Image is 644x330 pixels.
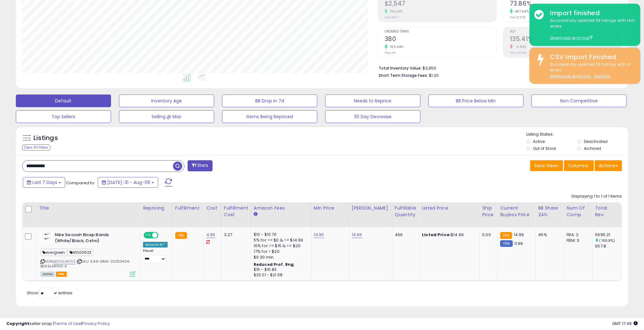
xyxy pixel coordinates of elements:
[16,110,111,123] button: Top Sellers
[143,205,170,211] div: Repricing
[144,233,152,238] span: ON
[514,232,524,238] span: 14.99
[40,232,135,276] div: ASIN:
[40,249,67,256] span: evergreen
[32,179,57,186] span: Last 7 Days
[254,272,306,278] div: $20.01 - $21.68
[387,45,404,49] small: 763.64%
[545,62,635,79] div: Successfully updated 33 listings with 41 errors.
[385,30,496,34] span: Ordered Items
[567,238,587,243] div: FBM: 3
[513,45,527,49] small: -3.83%
[206,205,219,211] div: Cost
[567,232,587,238] div: FBA: 2
[599,238,615,243] small: (765.8%)
[530,160,563,171] button: Save View
[143,242,168,247] div: Amazon AI *
[545,52,635,62] div: CSV Import Finished
[222,110,317,123] button: Items Being Repriced
[40,272,55,277] span: All listings currently available for purchase on Amazon
[500,205,533,218] div: Current Buybox Price
[545,9,635,18] div: Import finished
[385,35,496,44] h2: 380
[254,237,306,243] div: 5% for >= $0 & <= $14.99
[428,95,523,107] button: BB Price Below Min
[224,205,248,218] div: Fulfillment Cost
[533,139,545,144] label: Active
[6,321,110,327] div: seller snap | |
[16,95,111,107] button: Default
[584,139,608,144] label: Deactivated
[379,64,617,71] li: $3,950
[584,146,601,151] label: Archived
[175,205,201,211] div: Fulfillment
[27,290,72,296] span: Show: entries
[385,51,395,55] small: Prev: 44
[254,232,306,237] div: $10 - $10.76
[314,232,324,238] a: 14.95
[500,232,512,239] small: FBA
[119,110,214,123] button: Selling @ Max
[510,51,527,55] small: Prev: 140.81%
[595,205,618,218] div: Total Rev.
[422,232,474,238] div: $14.99
[594,73,610,79] u: Dismiss
[22,144,50,150] div: Clear All Filters
[352,232,362,238] a: 14.99
[422,205,477,211] div: Listed Price
[53,259,76,264] a: B005LARYKS
[531,95,627,107] button: Non Competitive
[254,211,257,217] small: Amazon Fees.
[98,177,158,188] button: [DATE]-31 - Aug-06
[224,232,246,238] div: 3.27
[34,134,58,143] h5: Listings
[23,177,65,188] button: Last 7 Days
[526,131,628,137] p: Listing States:
[395,232,414,238] div: 466
[175,232,187,239] small: FBA
[379,65,422,71] b: Total Inventory Value:
[533,146,556,151] label: Out of Stock
[510,30,622,34] span: ROI
[55,232,132,245] b: Nike Swoosh Bicep Bands (White/Black, Osfm)
[482,232,492,238] div: 0.00
[119,95,214,107] button: Inventory Age
[325,95,420,107] button: Needs to Reprice
[538,232,559,238] div: 45%
[222,95,317,107] button: BB Drop in 7d
[595,243,621,249] div: 657.8
[572,193,622,199] div: Displaying 1 to 1 of 1 items
[206,232,215,238] a: 4.95
[40,232,53,243] img: 41IL4IwW77L._SL40_.jpg
[254,205,308,211] div: Amazon Fees
[39,205,138,211] div: Title
[513,9,529,14] small: 487.59%
[422,232,451,238] b: Listed Price:
[510,15,525,19] small: Prev: 12.57%
[500,240,512,247] small: FBM
[429,72,439,78] span: $1.20
[254,243,306,249] div: 10% for >= $15 & <= $20
[143,249,168,263] div: Preset:
[54,321,81,327] a: Terms of Use
[595,232,621,238] div: 5695.21
[387,9,403,14] small: 730.47%
[568,162,588,169] span: Columns
[379,73,428,78] b: Short Term Storage Fees:
[612,321,638,327] span: 2025-08-14 17:49 GMT
[254,267,306,272] div: $15 - $15.83
[482,205,495,218] div: Ship Price
[514,241,523,247] span: 11.99
[158,233,168,238] span: OFF
[595,160,622,171] button: Actions
[254,249,306,254] div: 17% for > $20
[254,254,306,260] div: $0.30 min
[6,321,29,327] strong: Copyright
[66,180,95,186] span: Compared to:
[68,249,93,256] span: N1000923
[254,262,295,267] b: Reduced Prof. Rng.
[40,259,131,268] span: | SKU: 3.96-GMA-20250404-B005LARYKS-4
[510,35,622,44] h2: 135.41%
[545,18,635,41] div: Successfully updated 33 listings with 1441 errors.
[567,205,590,218] div: Num of Comp.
